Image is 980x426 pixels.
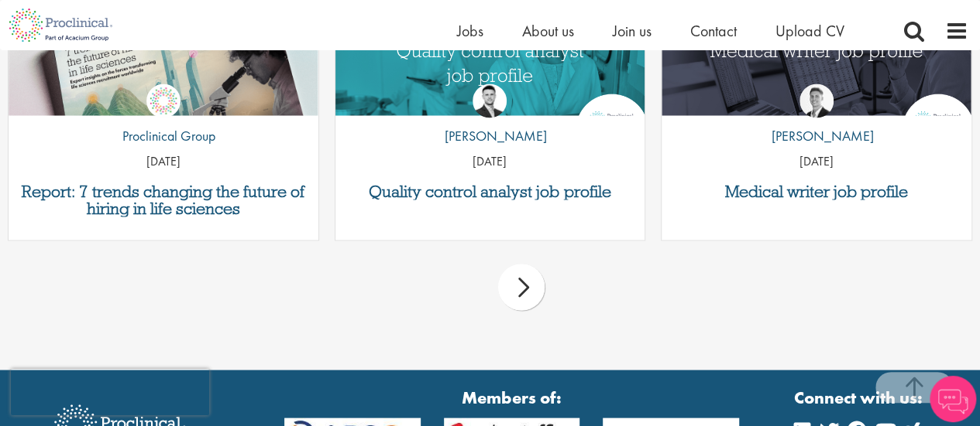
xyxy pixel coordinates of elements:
[433,83,547,153] a: Joshua Godden [PERSON_NAME]
[759,125,873,145] p: [PERSON_NAME]
[146,83,181,118] img: Proclinical Group
[669,182,964,199] a: Medical writer job profile
[662,152,971,170] p: [DATE]
[111,83,215,153] a: Proclinical Group Proclinical Group
[111,125,215,145] p: Proclinical Group
[335,152,645,170] p: [DATE]
[522,21,574,41] a: About us
[9,152,318,170] p: [DATE]
[690,21,737,41] a: Contact
[284,385,740,409] strong: Members of:
[794,385,926,409] strong: Connect with us:
[473,83,507,118] img: Joshua Godden
[613,21,652,41] a: Join us
[16,182,311,216] a: Report: 7 trends changing the future of hiring in life sciences
[759,83,873,153] a: George Watson [PERSON_NAME]
[498,264,545,310] div: next
[457,21,483,41] a: Jobs
[799,83,834,118] img: George Watson
[775,21,844,41] a: Upload CV
[930,376,976,422] img: Chatbot
[11,369,209,415] iframe: reCAPTCHA
[433,125,547,145] p: [PERSON_NAME]
[343,182,638,199] a: Quality control analyst job profile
